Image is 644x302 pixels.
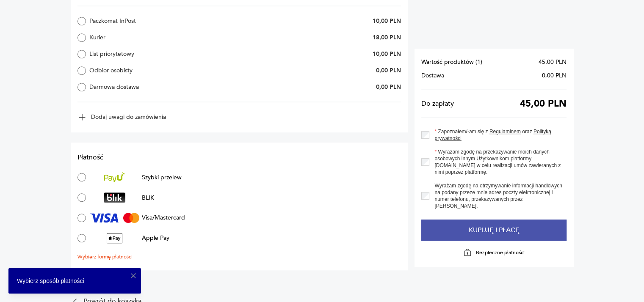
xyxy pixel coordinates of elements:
img: Ikona kłódki [463,248,472,257]
input: Apple PayApple Pay [77,234,86,242]
label: Wyrażam zgodę na otrzymywanie informacji handlowych na podany przeze mnie adres poczty elektronic... [429,182,567,209]
p: BLIK [142,194,154,202]
input: Visa/MastercardVisa/Mastercard [77,214,86,222]
input: Odbior osobisty [77,66,86,75]
label: Darmowa dostawa [77,83,215,91]
input: List priorytetowy [77,50,86,58]
p: 0,00 PLN [376,83,401,91]
button: Kupuję i płacę [421,220,567,241]
input: BLIKBLIK [77,193,86,202]
p: 10,00 PLN [373,50,401,58]
img: Szybki przelew [104,172,124,182]
p: Visa/Mastercard [142,214,185,222]
input: Darmowa dostawa [77,83,86,91]
p: Apple Pay [142,234,169,242]
img: Visa/Mastercard [90,213,139,223]
p: 18,00 PLN [373,33,401,41]
a: Polityką prywatności [434,129,551,141]
img: Apple Pay [107,233,123,243]
label: List priorytetowy [77,50,215,58]
span: Dostawa [421,72,444,79]
a: Regulaminem [489,129,521,135]
span: Wartość produktów ( 1 ) [421,59,482,66]
span: 0,00 PLN [542,72,567,79]
input: Szybki przelewSzybki przelew [77,173,86,181]
label: Zapoznałem/-am się z oraz [429,128,567,142]
div: Wybierz formę płatności [77,253,401,260]
span: Do zapłaty [421,100,454,107]
div: Wybierz sposób płatności [8,268,141,294]
p: Bezpieczne płatności [476,249,525,256]
p: Szybki przelew [142,173,182,181]
label: Paczkomat InPost [77,17,215,25]
label: Wyrażam zgodę na przekazywanie moich danych osobowych innym Użytkownikom platformy [DOMAIN_NAME] ... [429,148,567,176]
label: Odbior osobisty [77,66,215,75]
span: 45,00 PLN [520,100,567,107]
img: BLIK [104,192,125,203]
h2: Płatność [77,153,401,162]
span: 45,00 PLN [539,59,567,66]
p: 0,00 PLN [376,66,401,74]
input: Paczkomat InPost [77,17,86,25]
label: Kurier [77,33,215,42]
input: Kurier [77,33,86,42]
button: Dodaj uwagi do zamówienia [77,113,166,122]
p: 10,00 PLN [373,17,401,25]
